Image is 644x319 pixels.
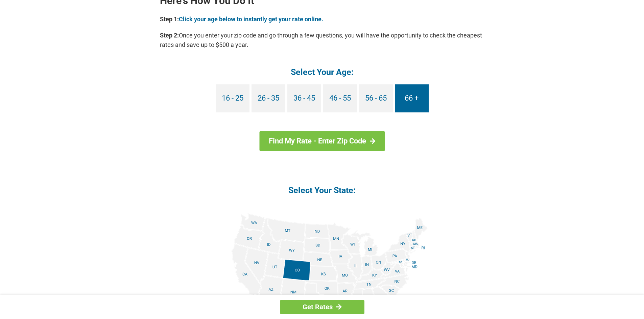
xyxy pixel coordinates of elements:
b: Step 2: [160,32,179,39]
a: Click your age below to instantly get your rate online. [179,16,323,23]
h4: Select Your Age: [160,67,484,78]
a: 56 - 65 [359,84,393,112]
a: 66 + [395,84,429,112]
a: Find My Rate - Enter Zip Code [259,131,385,151]
a: Get Rates [280,300,364,314]
a: 16 - 25 [216,84,249,112]
a: 36 - 45 [287,84,321,112]
b: Step 1: [160,16,179,23]
p: Once you enter your zip code and go through a few questions, you will have the opportunity to che... [160,31,484,50]
a: 46 - 55 [323,84,357,112]
h4: Select Your State: [160,185,484,196]
a: 26 - 35 [252,84,285,112]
